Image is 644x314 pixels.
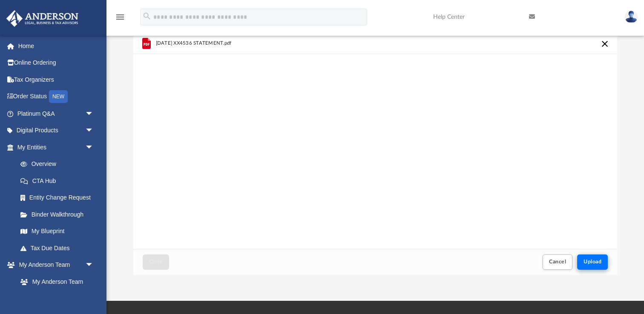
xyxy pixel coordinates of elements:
a: CTA Hub [12,172,106,189]
span: arrow_drop_down [85,105,102,123]
a: Overview [12,156,106,173]
div: Upload [133,33,617,275]
a: menu [115,16,125,22]
span: arrow_drop_down [85,257,102,274]
img: Anderson Advisors Platinum Portal [4,10,81,27]
span: Close [149,259,163,264]
a: Online Ordering [6,54,106,71]
a: Order StatusNEW [6,88,106,106]
a: My Anderson Team [12,273,98,290]
a: Platinum Q&Aarrow_drop_down [6,105,106,122]
span: arrow_drop_down [85,122,102,140]
a: Tax Organizers [6,71,106,88]
a: Home [6,37,106,54]
img: User Pic [625,11,638,23]
span: Cancel [549,259,566,264]
i: menu [115,12,125,22]
a: Digital Productsarrow_drop_down [6,122,106,139]
div: NEW [49,90,68,103]
button: Cancel this upload [600,39,610,49]
i: search [142,11,152,21]
button: Cancel [543,254,572,269]
button: Close [143,254,169,269]
a: My Blueprint [12,223,102,240]
div: grid [133,33,617,249]
span: [DATE] XX4536 STATEMENT.pdf [156,40,232,46]
a: My Anderson Teamarrow_drop_down [6,257,102,274]
a: Entity Change Request [12,189,106,206]
span: arrow_drop_down [85,139,102,156]
button: Upload [577,254,608,269]
a: Tax Due Dates [12,240,106,257]
a: My Entitiesarrow_drop_down [6,139,106,156]
span: Upload [584,259,601,264]
a: Binder Walkthrough [12,206,106,223]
